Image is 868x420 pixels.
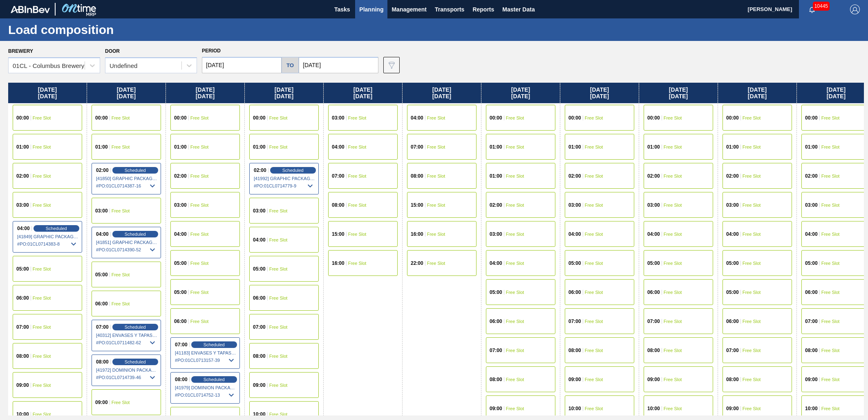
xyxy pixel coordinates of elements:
span: Free Slot [112,272,130,277]
span: 10:00 [16,412,29,417]
span: Free Slot [664,377,682,382]
span: 01:00 [490,145,502,149]
span: Free Slot [585,319,603,324]
span: Free Slot [585,115,603,120]
div: [DATE] [DATE] [718,83,796,103]
span: Free Slot [427,261,445,266]
span: 05:00 [647,261,660,266]
span: 04:00 [490,261,502,266]
div: [DATE] [DATE] [8,83,87,103]
span: Free Slot [743,261,761,266]
span: 03:00 [568,203,581,208]
span: 01:00 [95,145,108,149]
span: Free Slot [506,261,524,266]
span: 08:00 [253,354,266,359]
span: Free Slot [743,203,761,208]
span: 00:00 [490,115,502,120]
span: Free Slot [743,406,761,411]
span: 04:00 [647,232,660,237]
span: 02:00 [805,174,818,178]
span: 08:00 [647,348,660,353]
span: Free Slot [664,203,682,208]
span: Reports [472,5,494,14]
span: 05:00 [568,261,581,266]
span: Free Slot [664,261,682,266]
span: 01:00 [805,145,818,149]
span: Free Slot [585,232,603,237]
span: Free Slot [821,290,840,295]
span: Free Slot [33,145,51,149]
span: 01:00 [647,145,660,149]
span: Free Slot [743,115,761,120]
span: 00:00 [568,115,581,120]
span: 05:00 [174,290,187,295]
span: 04:00 [253,237,266,242]
span: Free Slot [112,208,130,213]
span: 08:00 [490,377,502,382]
div: [DATE] [DATE] [639,83,718,103]
span: 22:00 [411,261,423,266]
span: 06:00 [568,290,581,295]
span: Free Slot [33,383,51,388]
span: # PO : 01CL0714390-52 [96,245,157,255]
span: Free Slot [743,377,761,382]
span: 09:00 [726,406,739,411]
div: [DATE] [DATE] [560,83,639,103]
span: 07:00 [647,319,660,324]
div: [DATE] [DATE] [324,83,402,103]
div: 01CL - Columbus Brewery [13,62,84,69]
span: Free Slot [743,290,761,295]
span: Free Slot [269,383,288,388]
span: Scheduled [125,359,146,364]
span: 06:00 [174,319,187,324]
span: Free Slot [427,145,445,149]
span: Free Slot [190,203,209,208]
span: 04:00 [96,232,109,237]
span: 02:00 [568,174,581,178]
span: Free Slot [585,348,603,353]
span: 00:00 [726,115,739,120]
input: mm/dd/yyyy [299,57,378,73]
div: [DATE] [DATE] [245,83,323,103]
span: Free Slot [33,412,51,417]
span: Free Slot [664,115,682,120]
span: 16:00 [411,232,423,237]
span: 02:00 [490,203,502,208]
span: # PO : 01CL0714383-8 [17,239,78,249]
span: Free Slot [664,232,682,237]
span: Free Slot [112,301,130,306]
span: 06:00 [805,290,818,295]
span: [41850] GRAPHIC PACKAGING INTERNATIONA - 0008221069 [96,176,157,181]
h5: to [286,62,294,68]
span: 01:00 [726,145,739,149]
span: Free Slot [269,115,288,120]
span: 07:00 [490,348,502,353]
span: 10445 [813,2,830,11]
span: # PO : 01CL0714387-16 [96,181,157,191]
span: 10:00 [647,406,660,411]
span: 05:00 [805,261,818,266]
span: Free Slot [506,174,524,178]
span: 05:00 [95,272,108,277]
input: mm/dd/yyyy [202,57,282,73]
span: Free Slot [821,145,840,149]
span: Free Slot [348,174,367,178]
span: 07:00 [805,319,818,324]
span: Free Slot [348,203,367,208]
span: Free Slot [33,354,51,359]
span: 04:00 [174,232,187,237]
span: 07:00 [726,348,739,353]
span: Free Slot [506,319,524,324]
span: Free Slot [585,406,603,411]
h1: Load composition [8,25,153,34]
span: Free Slot [269,208,288,213]
span: 09:00 [805,377,818,382]
span: Free Slot [585,377,603,382]
span: [41979] DOMINION PACKAGING, INC. - 0008325026 [175,385,236,390]
span: 08:00 [726,377,739,382]
span: 02:00 [726,174,739,178]
span: Free Slot [506,377,524,382]
span: [41849] GRAPHIC PACKAGING INTERNATIONA - 0008221069 [17,234,78,239]
span: 09:00 [647,377,660,382]
span: Free Slot [506,115,524,120]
